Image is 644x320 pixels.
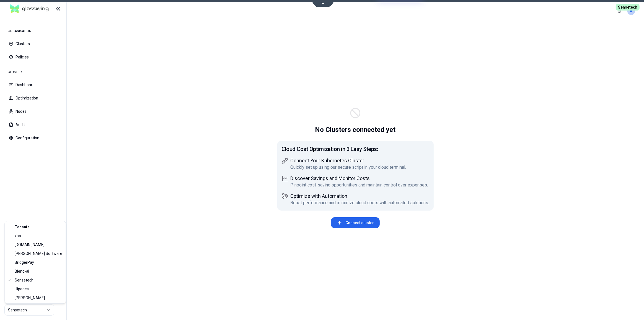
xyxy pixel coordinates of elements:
span: Hipages [15,286,29,292]
span: Sensetech [15,277,33,283]
span: [DOMAIN_NAME] [15,242,45,247]
span: [PERSON_NAME] Software [15,251,62,256]
span: [PERSON_NAME] [15,295,45,301]
div: Tenants [6,222,64,231]
span: BridgerPay [15,260,34,265]
span: Blend-ai [15,268,29,274]
span: xbo [15,233,21,239]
